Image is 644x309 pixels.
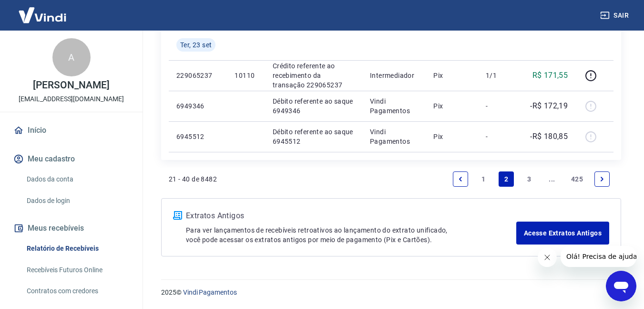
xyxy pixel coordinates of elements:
[169,174,217,184] p: 21 - 40 de 8482
[486,101,514,111] p: -
[544,171,560,187] a: Jump forward
[11,149,131,170] button: Meu cadastro
[538,248,557,267] iframe: Fechar mensagem
[19,94,124,104] p: [EMAIL_ADDRESS][DOMAIN_NAME]
[594,171,610,187] a: Next page
[521,171,537,187] a: Page 3
[235,71,257,80] p: 10110
[273,127,355,146] p: Débito referente ao saque 6945512
[449,168,613,191] ul: Pagination
[23,281,131,301] a: Contratos com credores
[161,288,621,298] p: 2025 ©
[567,171,587,187] a: Page 425
[6,7,80,14] span: Olá! Precisa de ajuda?
[370,96,418,116] p: Vindi Pagamentos
[23,170,131,189] a: Dados da conta
[530,131,568,142] p: -R$ 180,85
[186,225,516,245] p: Para ver lançamentos de recebíveis retroativos ao lançamento do extrato unificado, você pode aces...
[433,132,470,141] p: Pix
[23,260,131,280] a: Recebíveis Futuros Online
[23,191,131,211] a: Dados de login
[52,38,91,76] div: A
[433,71,470,80] p: Pix
[273,61,355,90] p: Crédito referente ao recebimento da transação 229065237
[598,7,633,24] button: Sair
[176,101,219,111] p: 6949346
[370,127,418,146] p: Vindi Pagamentos
[476,171,491,187] a: Page 1
[453,171,468,187] a: Previous page
[180,40,212,50] span: Ter, 23 set
[11,120,131,141] a: Início
[186,210,516,222] p: Extratos Antigos
[176,132,219,141] p: 6945512
[370,71,418,80] p: Intermediador
[530,100,568,112] p: -R$ 172,19
[606,271,636,301] iframe: Botão para abrir a janela de mensagens
[11,218,131,239] button: Meus recebíveis
[23,239,131,258] a: Relatório de Recebíveis
[173,211,182,220] img: ícone
[11,0,73,30] img: Vindi
[183,288,237,296] a: Vindi Pagamentos
[486,71,514,80] p: 1/1
[499,171,514,187] a: Page 2 is your current page
[486,132,514,141] p: -
[561,246,636,267] iframe: Mensagem da empresa
[532,70,568,81] p: R$ 171,55
[433,101,470,111] p: Pix
[176,71,219,80] p: 229065237
[273,96,355,116] p: Débito referente ao saque 6949346
[33,80,109,90] p: [PERSON_NAME]
[516,222,609,245] a: Acesse Extratos Antigos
